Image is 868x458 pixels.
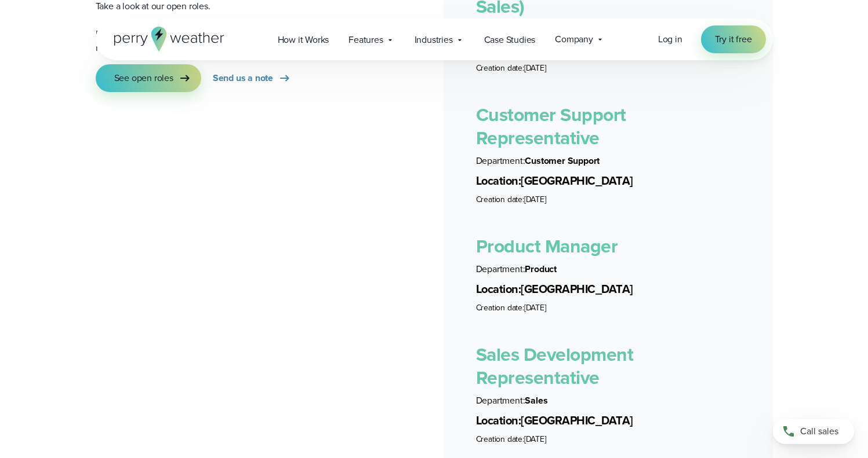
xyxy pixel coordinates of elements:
a: Sales Development Representative [476,340,634,391]
li: [DATE] [476,194,740,206]
li: Product [476,262,740,276]
a: Customer Support Representative [476,101,626,152]
span: Creation date: [476,302,524,314]
a: Case Studies [474,28,546,52]
span: Department: [476,262,525,276]
span: Try it free [715,32,752,46]
span: Case Studies [484,33,536,47]
span: How it Works [278,33,329,47]
span: Location: [476,412,521,429]
li: Sales [476,394,740,408]
a: Call sales [773,419,854,444]
span: Location: [476,280,521,298]
li: [GEOGRAPHIC_DATA] [476,281,740,298]
li: [DATE] [476,63,740,74]
span: Creation date: [476,193,524,206]
span: Send us a note [213,71,273,85]
span: Creation date: [476,62,524,74]
span: Log in [658,32,682,46]
a: Product Manager [476,232,618,260]
li: [DATE] [476,434,740,445]
a: Send us a note [213,64,292,92]
span: See open roles [114,71,173,85]
span: Call sales [800,424,838,438]
span: Location: [476,172,521,189]
a: How it Works [268,28,339,52]
span: Industries [415,33,453,47]
span: Creation date: [476,433,524,445]
li: [GEOGRAPHIC_DATA] [476,412,740,429]
li: [DATE] [476,302,740,314]
span: Department: [476,394,525,407]
li: Customer Support [476,154,740,168]
a: See open roles [96,64,201,92]
span: Company [555,32,593,46]
li: [GEOGRAPHIC_DATA] [476,173,740,189]
span: Department: [476,154,525,167]
a: Try it free [701,25,766,53]
span: Features [348,33,383,47]
a: Log in [658,32,682,46]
